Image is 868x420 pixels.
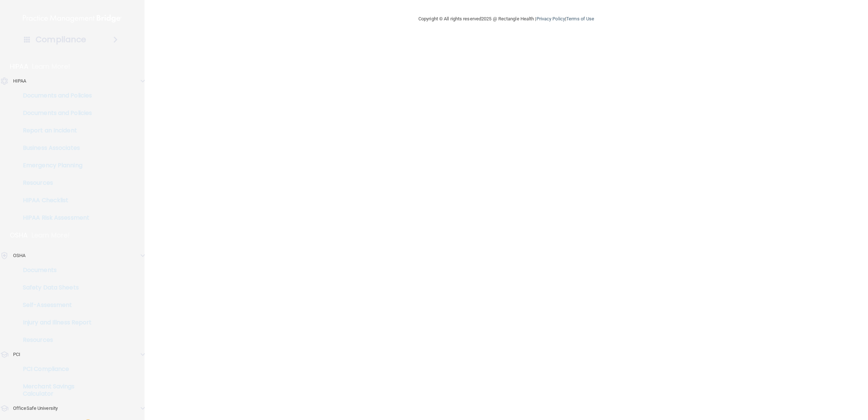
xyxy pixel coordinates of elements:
p: Documents and Policies [5,92,104,99]
p: Merchant Savings Calculator [5,383,104,397]
div: Copyright © All rights reserved 2025 @ Rectangle Health | | [374,7,639,31]
p: Learn More! [32,231,70,240]
p: Resources [5,336,104,344]
a: Privacy Policy [536,16,565,21]
p: Emergency Planning [5,162,104,169]
img: PMB logo [23,11,122,26]
p: HIPAA [10,62,28,71]
h4: Compliance [36,35,86,45]
p: HIPAA [13,77,27,85]
p: Documents [5,267,104,274]
p: HIPAA Checklist [5,197,104,204]
p: Learn More! [32,62,70,71]
p: Business Associates [5,144,104,152]
p: Resources [5,179,104,187]
a: Terms of Use [566,16,594,21]
p: Injury and Illness Report [5,319,104,326]
p: Self-Assessment [5,301,104,309]
p: PCI Compliance [5,365,104,373]
p: Documents and Policies [5,109,104,117]
p: OSHA [13,251,25,260]
p: OSHA [10,231,28,240]
p: Report an Incident [5,127,104,134]
p: OfficeSafe University [13,404,58,413]
p: PCI [13,350,20,359]
p: HIPAA Risk Assessment [5,214,104,221]
p: Safety Data Sheets [5,284,104,291]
